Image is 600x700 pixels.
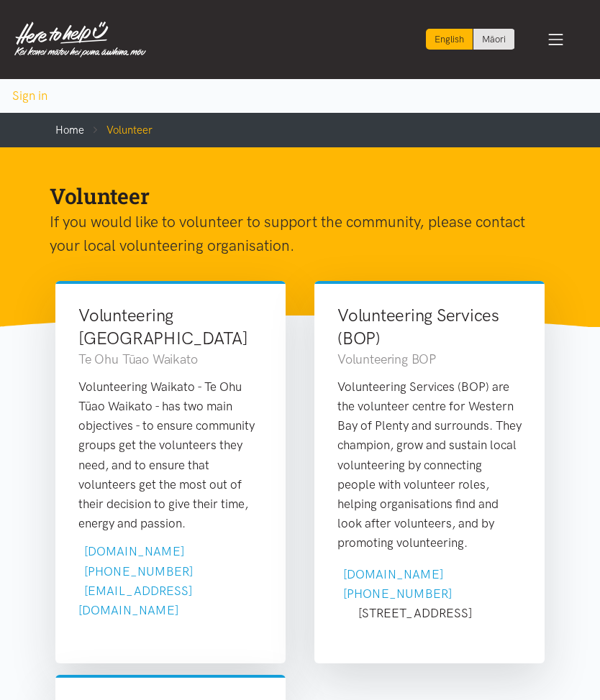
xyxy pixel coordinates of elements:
[50,210,527,258] p: If you would like to volunteer to support the community, please contact your local volunteering o...
[78,351,263,369] h3: Te Ohu Tūao Waikato
[343,567,443,581] a: [DOMAIN_NAME]
[50,182,527,210] h1: Volunteer
[426,29,473,50] div: Current language
[358,604,472,623] p: [STREET_ADDRESS]
[343,586,452,601] a: [PHONE_NUMBER]
[84,544,184,558] a: [DOMAIN_NAME]
[526,14,586,65] button: Toggle navigation
[426,29,515,50] div: Language toggle
[337,304,522,351] h2: Volunteering Services (BOP)
[84,564,193,579] a: [PHONE_NUMBER]
[14,22,146,57] img: Home
[78,584,192,617] a: [EMAIL_ADDRESS][DOMAIN_NAME]
[337,377,522,553] p: Volunteering Services (BOP) are the volunteer centre for Western Bay of Plenty and surrounds. The...
[473,29,514,50] a: Switch to Te Reo Māori
[55,124,84,137] a: Home
[337,351,522,369] h3: Volunteering BOP
[78,304,263,351] h2: Volunteering [GEOGRAPHIC_DATA]
[78,377,263,534] div: Volunteering Waikato - Te Ohu Tūao Waikato - has two main objectives - to ensure community groups...
[84,121,153,139] li: Volunteer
